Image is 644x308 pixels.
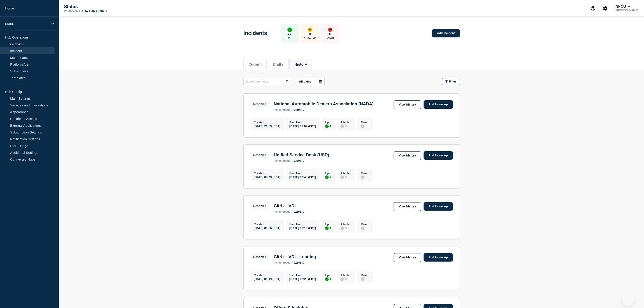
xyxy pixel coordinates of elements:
a: 702555 [292,210,304,213]
button: NFCU [614,4,631,9]
p: Resolved : [289,223,316,226]
span: incident [274,108,284,111]
button: Filter [442,78,460,85]
p: Created : [254,274,280,277]
div: disabled [361,175,364,179]
a: View history [394,253,421,262]
a: Add follow up [424,202,453,211]
h3: Citrix - VDI - Lending [274,254,316,259]
h3: Citrix - VDI [274,203,304,208]
div: 0 [361,277,369,281]
div: [DATE] 09:19 (EDT) [289,226,316,230]
a: View history [394,202,421,211]
p: Up : [325,172,331,175]
div: up [325,175,329,179]
div: disabled [340,124,344,128]
p: Down : [361,121,369,124]
p: Down : [361,223,369,226]
div: 1 [325,226,331,230]
span: Filter [449,80,456,83]
span: incident [274,210,284,213]
button: Current [249,62,262,67]
p: Affected : [340,223,352,226]
div: up [325,277,329,281]
span: incident [274,159,284,162]
p: Down : [361,172,369,175]
div: down [328,28,332,32]
div: disabled [340,226,344,230]
p: Up : [325,121,331,124]
p: page [274,108,290,111]
a: 703808 [292,159,304,162]
div: 2 [325,175,331,179]
a: Add follow up [424,253,453,262]
a: View Status Page [82,9,107,12]
button: History [295,62,307,67]
p: Down : [361,274,369,277]
p: 77 [287,32,292,37]
a: View history [394,100,421,109]
p: Status [5,22,48,25]
a: Add follow up [424,100,453,109]
h3: National Automobile Dealers Association (NADA) [274,101,374,106]
iframe: Help Scout Beacon - Open [621,292,635,306]
p: Resolved : [289,121,316,124]
div: 1 [325,124,331,128]
div: disabled [361,226,364,230]
p: Up : [325,223,331,226]
h1: Incidents [243,30,267,36]
button: Drafts [273,62,283,67]
a: 702548 [292,261,304,264]
div: disabled [340,175,344,179]
div: up [325,226,329,230]
p: Affected : [340,172,352,175]
span: Resolved [250,152,269,158]
div: up [287,28,292,32]
a: Add incident [432,29,460,37]
p: 0 [329,32,331,37]
div: [DATE] 13:45 (EDT) [289,175,316,179]
div: 1 [325,277,331,281]
div: 0 [340,175,352,179]
button: All dates [297,78,325,85]
div: disabled [361,124,364,128]
div: 0 [340,277,352,281]
div: [DATE] 09:20 (EDT) [289,277,316,281]
p: Resolved : [289,172,316,175]
div: [DATE] 08:23 (EDT) [254,175,280,179]
div: 0 [361,175,369,179]
p: Primary Hub [64,9,80,12]
p: Created : [254,121,280,124]
a: 704594 [292,108,304,111]
span: incident [274,261,284,264]
h3: Unified Service Desk (USD) [274,152,329,157]
p: Status [64,4,154,9]
p: Affected : [340,121,352,124]
p: page [274,159,290,162]
div: [DATE] 21:53 (EDT) [254,124,280,128]
span: Resolved [250,101,269,107]
p: Down [327,37,334,39]
div: 0 [361,226,369,230]
p: page [274,261,290,264]
p: All dates [299,80,311,83]
button: Support [588,4,598,13]
span: Resolved [250,254,269,260]
a: View history [394,151,421,160]
div: disabled [340,277,344,281]
p: Up [288,37,291,39]
a: Add follow up [424,151,453,160]
div: 0 [340,226,352,230]
div: [DATE] 02:04 (EDT) [289,124,316,128]
p: Created : [254,223,280,226]
p: Created : [254,172,280,175]
div: affected [308,28,312,32]
div: 0 [340,124,352,128]
div: [DATE] 09:19 (EDT) [254,277,280,281]
p: [PERSON_NAME] [614,9,639,12]
p: 0 [309,32,311,37]
div: up [325,124,329,128]
div: disabled [361,277,364,281]
p: Resolved : [289,274,316,277]
input: Search incidents [243,78,291,85]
